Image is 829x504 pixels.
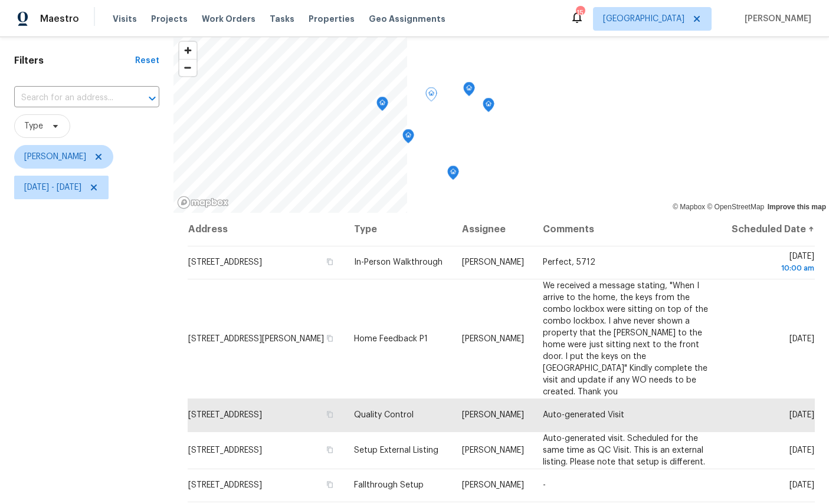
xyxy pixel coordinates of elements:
[354,335,428,343] span: Home Feedback P1
[789,411,814,419] span: [DATE]
[462,446,524,454] span: [PERSON_NAME]
[179,42,196,59] button: Zoom in
[354,481,424,489] span: Fallthrough Setup
[24,151,86,163] span: [PERSON_NAME]
[188,411,262,419] span: [STREET_ADDRESS]
[789,481,814,489] span: [DATE]
[135,55,159,67] div: Reset
[483,98,494,116] div: Map marker
[768,203,826,211] a: Improve this map
[325,333,335,344] button: Copy Address
[453,213,534,246] th: Assignee
[325,256,335,267] button: Copy Address
[543,481,546,489] span: -
[14,55,135,67] h1: Filters
[270,15,294,23] span: Tasks
[463,82,475,100] div: Map marker
[462,335,524,343] span: [PERSON_NAME]
[40,13,79,25] span: Maestro
[188,335,324,343] span: [STREET_ADDRESS][PERSON_NAME]
[354,258,443,266] span: In-Person Walkthrough
[113,13,137,25] span: Visits
[722,213,815,246] th: Scheduled Date ↑
[731,262,814,274] div: 10:00 am
[462,258,524,266] span: [PERSON_NAME]
[789,446,814,454] span: [DATE]
[576,7,584,19] div: 15
[177,196,229,209] a: Mapbox homepage
[354,411,414,419] span: Quality Control
[740,13,811,25] span: [PERSON_NAME]
[151,13,188,25] span: Projects
[14,89,126,107] input: Search for an address...
[462,411,524,419] span: [PERSON_NAME]
[325,479,335,490] button: Copy Address
[188,481,262,489] span: [STREET_ADDRESS]
[425,87,437,106] div: Map marker
[24,120,43,132] span: Type
[543,282,708,396] span: We received a message stating, "When I arrive to the home, the keys from the combo lockbox were s...
[144,90,160,107] button: Open
[188,213,345,246] th: Address
[673,203,705,211] a: Mapbox
[24,182,81,193] span: [DATE] - [DATE]
[188,258,262,266] span: [STREET_ADDRESS]
[179,59,196,76] button: Zoom out
[462,481,524,489] span: [PERSON_NAME]
[543,258,595,266] span: Perfect, 5712
[179,60,196,76] span: Zoom out
[345,213,453,246] th: Type
[369,13,445,25] span: Geo Assignments
[543,411,624,419] span: Auto-generated Visit
[603,13,684,25] span: [GEOGRAPHIC_DATA]
[402,129,414,147] div: Map marker
[543,434,705,466] span: Auto-generated visit. Scheduled for the same time as QC Visit. This is an external listing. Pleas...
[354,446,438,454] span: Setup External Listing
[173,36,407,213] canvas: Map
[376,97,388,115] div: Map marker
[325,444,335,455] button: Copy Address
[309,13,355,25] span: Properties
[731,252,814,274] span: [DATE]
[202,13,255,25] span: Work Orders
[325,409,335,420] button: Copy Address
[188,446,262,454] span: [STREET_ADDRESS]
[533,213,722,246] th: Comments
[707,203,764,211] a: OpenStreetMap
[789,335,814,343] span: [DATE]
[447,166,459,184] div: Map marker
